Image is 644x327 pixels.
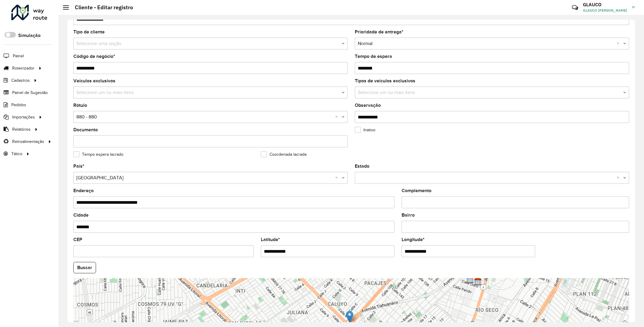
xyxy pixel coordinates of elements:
[18,32,41,39] label: Simulação
[73,151,123,158] label: Tempo espera lacrado
[73,77,115,84] label: Veículos exclusivos
[617,40,622,47] span: Clear all
[355,28,403,36] label: Prioridade de entrega
[73,262,96,273] button: Buscar
[12,114,35,120] span: Importações
[261,236,280,243] label: Latitude
[73,28,105,36] label: Tipo de cliente
[402,236,425,243] label: Longitude
[11,102,26,108] span: Pedidos
[73,53,115,60] label: Código de negócio
[73,236,82,243] label: CEP
[69,4,133,11] h2: Cliente - Editar registro
[335,113,340,121] span: Clear all
[12,65,35,71] span: Roteirizador
[73,212,89,219] label: Cidade
[583,8,628,13] span: GLAUCO [PERSON_NAME]
[73,102,87,109] label: Rótulo
[466,276,474,283] img: SAZ BO El Alto
[355,127,375,133] label: Inativo
[73,187,94,194] label: Endereço
[346,311,353,323] img: Marker
[569,1,581,14] a: Contato Rápido
[13,53,24,59] span: Painel
[355,163,369,170] label: Estado
[583,2,628,7] h3: GLAUCO
[355,102,381,109] label: Observação
[402,187,431,194] label: Complemento
[12,90,48,96] span: Painel de Sugestão
[261,151,306,158] label: Coordenada lacrada
[402,212,415,219] label: Bairro
[11,151,22,157] span: Tático
[11,77,30,84] span: Cadastros
[73,126,98,133] label: Documento
[355,53,392,60] label: Tempo de espera
[617,174,622,181] span: Clear all
[335,174,340,181] span: Clear all
[12,126,31,132] span: Relatórios
[73,163,84,170] label: País
[355,77,415,84] label: Tipos de veículos exclusivos
[474,278,482,286] img: SAZ BO La Paz
[12,138,44,145] span: Retroalimentação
